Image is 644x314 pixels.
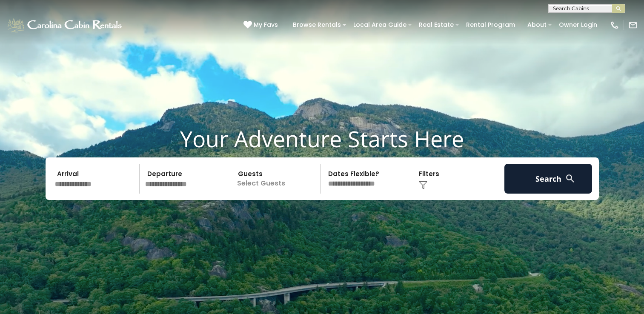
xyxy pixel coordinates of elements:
img: phone-regular-white.png [610,20,619,30]
img: search-regular-white.png [565,173,575,184]
a: About [523,18,551,31]
a: Local Area Guide [349,18,411,31]
a: Real Estate [415,18,458,31]
a: Browse Rentals [289,18,345,31]
span: My Favs [254,20,278,29]
a: My Favs [243,20,280,30]
img: mail-regular-white.png [628,20,638,30]
a: Owner Login [555,18,601,31]
a: Rental Program [462,18,519,31]
img: filter--v1.png [419,181,427,189]
img: White-1-1-2.png [6,17,124,34]
p: Select Guests [233,164,321,194]
h1: Your Adventure Starts Here [6,126,638,152]
button: Search [504,164,592,194]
